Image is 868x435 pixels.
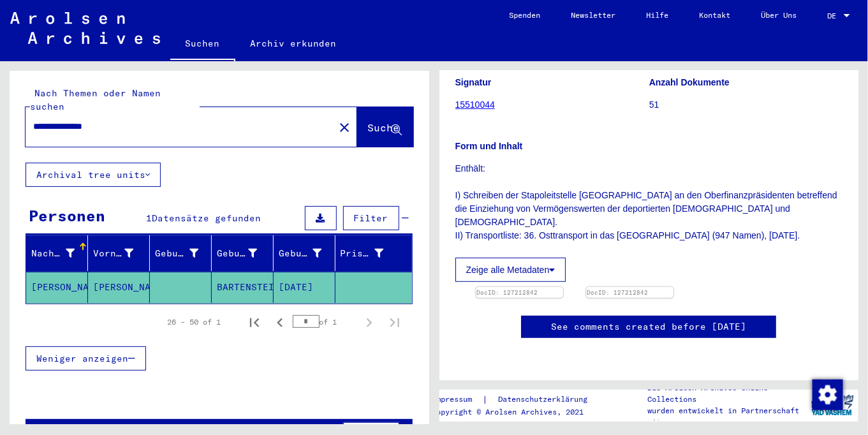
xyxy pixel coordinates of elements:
[455,141,523,151] b: Form und Inhalt
[274,272,335,303] mat-cell: [DATE]
[170,28,235,61] a: Suchen
[827,11,841,20] span: DE
[357,309,382,335] button: Next page
[155,247,198,260] div: Geburtsname
[357,107,413,147] button: Suche
[332,114,357,140] button: Clear
[10,12,160,44] img: Arolsen_neg.svg
[587,289,648,296] a: DocID: 127212842
[293,316,357,328] div: of 1
[274,235,335,271] mat-header-cell: Geburtsdatum
[279,247,322,260] div: Geburtsdatum
[432,393,603,406] div: |
[432,406,603,418] p: Copyright © Arolsen Archives, 2021
[551,320,746,334] a: See comments created before [DATE]
[152,212,261,224] span: Datensätze gefunden
[809,389,857,421] img: yv_logo.png
[455,258,566,282] button: Zeige alle Metadaten
[31,243,91,263] div: Nachname
[649,77,730,87] b: Anzahl Dokumente
[212,272,274,303] mat-cell: BARTENSTEIN
[93,243,149,263] div: Vorname
[217,247,257,260] div: Geburt‏
[36,353,128,364] span: Weniger anzeigen
[26,235,88,271] mat-header-cell: Nachname
[235,28,352,59] a: Archiv erkunden
[368,121,400,134] span: Suche
[30,87,161,112] mat-label: Nach Themen oder Namen suchen
[217,243,273,263] div: Geburt‏
[150,235,212,271] mat-header-cell: Geburtsname
[455,100,495,110] a: 15510044
[146,212,152,224] span: 1
[488,393,603,406] a: Datenschutzerklärung
[88,272,150,303] mat-cell: [PERSON_NAME]
[455,162,843,242] p: Enthält: I) Schreiben der Stapoleitstelle [GEOGRAPHIC_DATA] an den Oberfinanzpräsidenten betreffe...
[432,393,482,406] a: Impressum
[31,247,75,260] div: Nachname
[155,243,214,263] div: Geburtsname
[476,289,538,296] a: DocID: 127212842
[337,120,352,135] mat-icon: close
[26,163,161,187] button: Archival tree units
[455,77,492,87] b: Signatur
[26,346,146,371] button: Weniger anzeigen
[335,235,412,271] mat-header-cell: Prisoner #
[267,309,293,335] button: Previous page
[343,206,399,230] button: Filter
[382,309,408,335] button: Last page
[242,309,267,335] button: First page
[29,204,105,227] div: Personen
[354,212,388,224] span: Filter
[813,380,843,410] img: Zustimmung ändern
[279,243,338,263] div: Geburtsdatum
[647,405,805,428] p: wurden entwickelt in Partnerschaft mit
[812,379,842,409] div: Zustimmung ändern
[212,235,274,271] mat-header-cell: Geburt‏
[93,247,133,260] div: Vorname
[88,235,150,271] mat-header-cell: Vorname
[649,98,842,112] p: 51
[341,247,384,260] div: Prisoner #
[341,243,400,263] div: Prisoner #
[168,316,221,328] div: 26 – 50 of 1
[647,382,805,405] p: Die Arolsen Archives Online-Collections
[26,272,88,303] mat-cell: [PERSON_NAME]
